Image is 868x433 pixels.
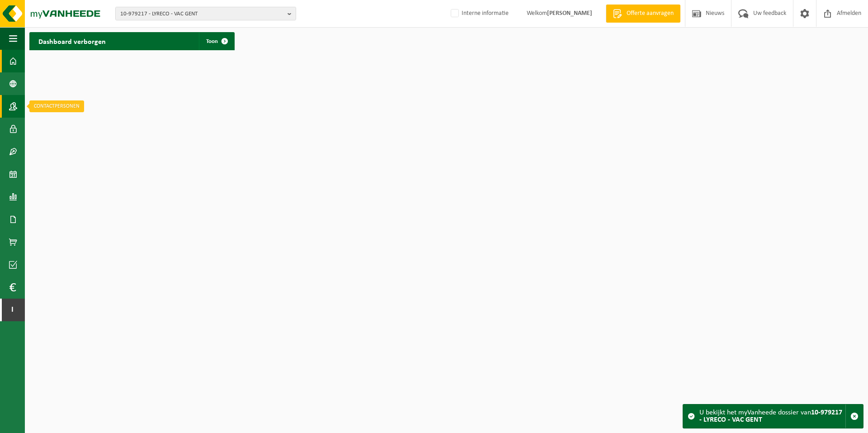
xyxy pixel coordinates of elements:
a: Toon [199,32,234,50]
strong: 10-979217 - LYRECO - VAC GENT [699,409,842,423]
label: Interne informatie [449,7,509,20]
a: Offerte aanvragen [606,5,680,23]
button: 10-979217 - LYRECO - VAC GENT [115,7,296,20]
div: U bekijkt het myVanheede dossier van [699,404,845,428]
h2: Dashboard verborgen [29,32,115,50]
span: I [9,299,16,321]
strong: [PERSON_NAME] [547,10,592,17]
span: Toon [206,38,218,44]
span: 10-979217 - LYRECO - VAC GENT [120,7,284,21]
span: Offerte aanvragen [624,9,676,18]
